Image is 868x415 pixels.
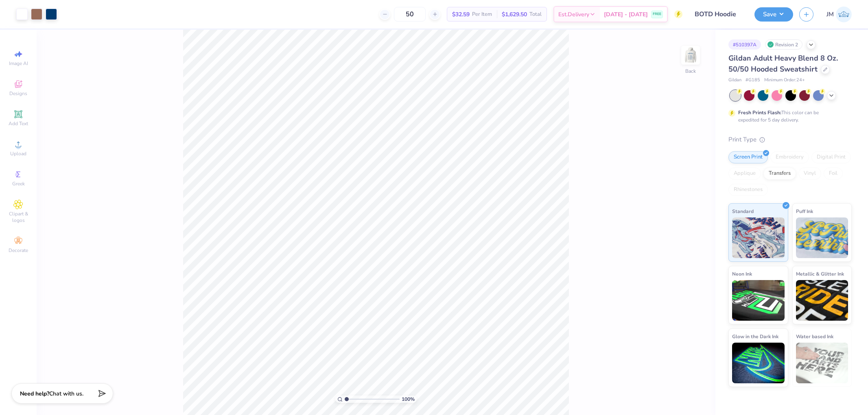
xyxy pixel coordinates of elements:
span: Metallic & Glitter Ink [796,269,844,278]
span: Gildan [728,77,741,84]
div: Revision 2 [765,39,802,50]
div: Back [685,67,696,75]
span: Total [529,10,542,19]
span: Per Item [472,10,492,19]
span: JM [826,10,834,19]
span: $1,629.50 [502,10,527,19]
div: # 510397A [728,39,761,50]
span: # G185 [746,77,760,84]
strong: Need help? [20,390,49,398]
a: JM [826,7,852,22]
span: Chat with us. [49,390,83,398]
div: Embroidery [770,151,809,163]
button: Save [754,7,793,22]
span: 100 % [402,395,415,403]
img: Standard [732,217,785,258]
div: Print Type [728,135,852,144]
span: Image AI [9,60,28,67]
img: Joshua Macky Gaerlan [836,7,852,22]
span: Gildan Adult Heavy Blend 8 Oz. 50/50 Hooded Sweatshirt [728,53,838,74]
img: Puff Ink [796,217,848,258]
span: Glow in the Dark Ink [732,332,778,341]
span: Est. Delivery [558,10,589,19]
span: Upload [10,150,26,157]
div: Rhinestones [728,184,768,196]
div: Digital Print [811,151,851,163]
span: FREE [653,11,661,17]
span: Water based Ink [796,332,833,341]
img: Neon Ink [732,280,785,321]
span: Greek [12,180,25,187]
span: Neon Ink [732,269,752,278]
span: Designs [9,90,27,97]
span: [DATE] - [DATE] [604,10,648,19]
img: Back [682,47,699,63]
input: – – [394,7,426,22]
span: Add Text [9,120,28,127]
img: Glow in the Dark Ink [732,343,785,383]
span: Puff Ink [796,207,813,215]
div: Screen Print [728,151,768,163]
img: Water based Ink [796,343,848,383]
img: Metallic & Glitter Ink [796,280,848,321]
span: Minimum Order: 24 + [764,77,805,84]
div: Transfers [763,167,796,180]
div: Applique [728,167,761,180]
span: Standard [732,207,754,215]
span: Decorate [9,247,28,254]
span: Clipart & logos [4,211,33,224]
span: $32.59 [452,10,470,19]
div: This color can be expedited for 5 day delivery. [738,109,838,124]
div: Foil [824,167,843,180]
div: Vinyl [798,167,821,180]
input: Untitled Design [689,6,748,22]
strong: Fresh Prints Flash: [738,109,781,116]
